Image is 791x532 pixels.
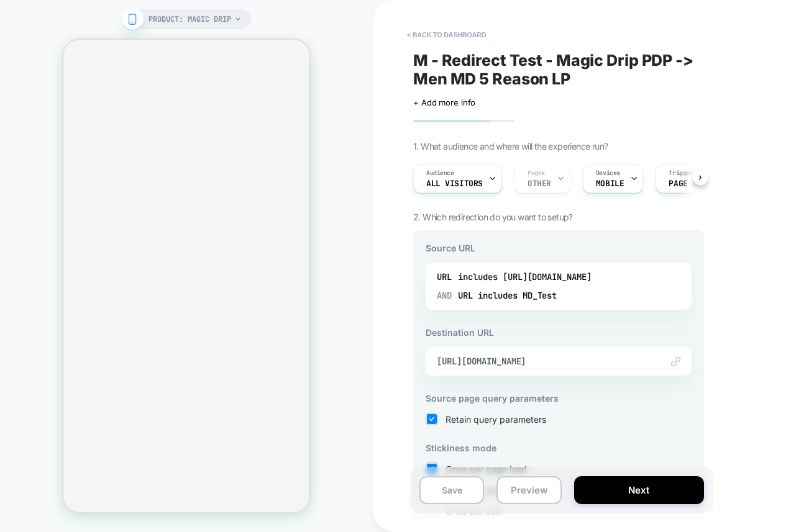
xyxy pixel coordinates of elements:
[426,443,692,453] h3: Stickiness mode
[413,51,704,88] span: M - Redirect Test - Magic Drip PDP -> Men MD 5 Reason LP
[574,476,704,504] button: Next
[458,268,592,286] div: includes [URL][DOMAIN_NAME]
[478,286,557,305] div: includes MD_Test
[596,169,620,178] span: Devices
[437,286,452,305] span: AND
[446,414,546,425] span: Retain query parameters
[149,9,231,29] span: PRODUCT: Magic Drip
[413,97,475,107] span: + Add more info
[669,179,711,188] span: Page Load
[413,141,608,151] span: 1. What audience and where will the experience run?
[437,286,680,305] div: URL
[496,476,561,504] button: Preview
[426,243,692,253] h3: Source URL
[437,268,680,286] div: URL
[401,25,492,45] button: < back to dashboard
[413,212,573,222] span: 2. Which redirection do you want to setup?
[426,327,692,338] h3: Destination URL
[437,356,649,367] span: [URL][DOMAIN_NAME]
[669,169,693,178] span: Trigger
[671,357,680,366] img: edit
[419,476,484,504] button: Save
[426,393,692,404] h3: Source page query parameters
[426,179,483,188] span: All Visitors
[446,464,527,474] span: Once per page load
[596,179,624,188] span: MOBILE
[426,169,454,178] span: Audience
